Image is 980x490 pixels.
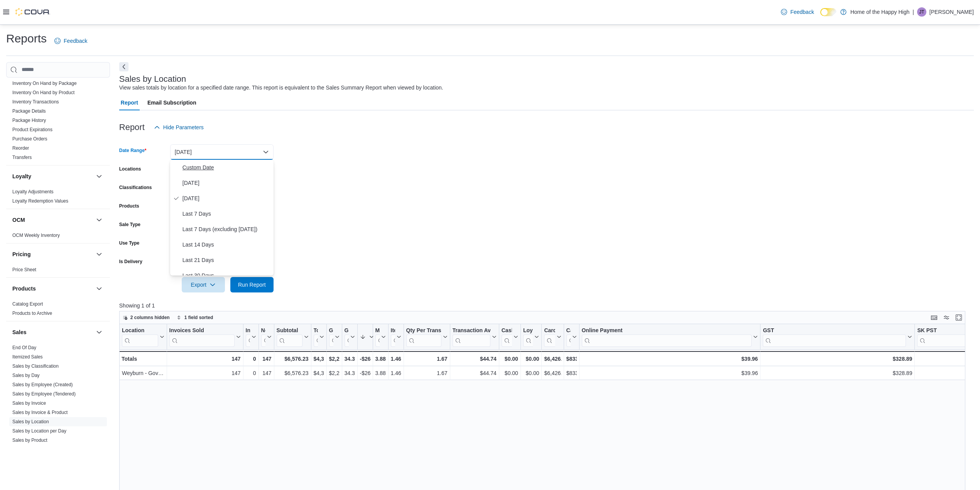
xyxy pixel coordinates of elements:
[375,327,385,346] button: Markdown Percent
[763,368,912,378] div: $328.89
[12,99,59,105] a: Inventory Transactions
[313,327,318,334] div: Total Cost
[170,144,274,160] button: [DATE]
[95,328,104,337] button: Sales
[122,327,158,334] div: Location
[119,221,140,228] label: Sale Type
[313,327,324,346] button: Total Cost
[119,123,145,132] h3: Report
[452,327,490,346] div: Transaction Average
[544,354,561,363] div: $6,426.69
[581,368,758,378] div: $39.96
[261,368,271,378] div: 147
[566,354,576,363] div: $833.15
[12,328,93,336] button: Sales
[261,354,271,363] div: 147
[261,327,265,334] div: Net Sold
[763,327,912,346] button: GST
[12,136,47,142] span: Purchase Orders
[122,354,164,363] div: Totals
[230,277,274,292] button: Run Report
[119,84,443,92] div: View sales totals by location for a specified date range. This report is equivalent to the Sales ...
[120,313,173,322] button: 2 columns hidden
[12,363,59,369] span: Sales by Classification
[12,354,43,360] span: Itemized Sales
[375,327,379,334] div: Markdown Percent
[276,368,308,378] div: $6,576.23
[406,368,447,378] div: 1.67
[313,354,324,363] div: $4,315.59
[523,354,539,363] div: $0.00
[523,327,533,334] div: Loyalty Redemptions
[502,327,518,346] button: Cashback
[12,172,93,180] button: Loyalty
[12,232,60,238] span: OCM Weekly Inventory
[12,437,47,443] span: Sales by Product
[390,327,395,334] div: Items Per Transaction
[329,327,333,334] div: Gross Profit
[329,327,339,346] button: Gross Profit
[122,368,164,378] div: Weyburn - Government Road - Fire & Flower
[170,160,274,275] div: Select listbox
[917,7,926,17] div: Joshua Tanner
[182,194,270,203] span: [DATE]
[502,354,518,363] div: $0.00
[406,354,447,363] div: 1.67
[119,259,142,265] label: Is Delivery
[276,327,308,346] button: Subtotal
[12,127,52,132] a: Product Expirations
[313,327,318,346] div: Total Cost
[12,90,74,95] a: Inventory On Hand by Product
[119,203,139,209] label: Products
[375,327,379,346] div: Markdown Percent
[12,189,54,194] a: Loyalty Adjustments
[390,368,401,378] div: 1.46
[119,184,152,191] label: Classifications
[184,314,213,321] span: 1 field sorted
[344,368,355,378] div: 34.38%
[12,172,31,180] h3: Loyalty
[566,327,570,334] div: Cash
[119,147,147,154] label: Date Range
[12,354,43,360] a: Itemized Sales
[763,327,906,346] div: GST
[6,51,110,165] div: Inventory
[544,327,555,346] div: Card Payment
[12,382,73,387] a: Sales by Employee (Created)
[12,410,68,415] a: Sales by Invoice & Product
[452,368,496,378] div: $44.74
[912,7,914,17] p: |
[182,209,270,218] span: Last 7 Days
[12,145,29,151] a: Reorder
[182,225,270,234] span: Last 7 Days (excluding [DATE])
[329,368,339,378] div: $2,260.64
[344,327,348,334] div: Gross Margin
[95,284,104,293] button: Products
[502,327,512,334] div: Cashback
[344,327,355,346] button: Gross Margin
[12,391,76,397] span: Sales by Employee (Tendered)
[169,368,240,378] div: 147
[119,302,974,309] p: Showing 1 of 1
[581,327,758,346] button: Online Payment
[119,62,128,71] button: Next
[6,343,110,476] div: Sales
[182,240,270,249] span: Last 14 Days
[523,327,539,346] button: Loyalty Redemptions
[12,301,43,307] a: Catalog Export
[95,250,104,259] button: Pricing
[12,345,36,350] a: End Of Day
[406,327,447,346] button: Qty Per Transaction
[6,31,47,46] h1: Reports
[581,327,752,346] div: Online Payment
[12,108,46,114] span: Package Details
[245,368,256,378] div: 0
[130,314,170,321] span: 2 columns hidden
[276,354,308,363] div: $6,576.23
[12,391,76,397] a: Sales by Employee (Tendered)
